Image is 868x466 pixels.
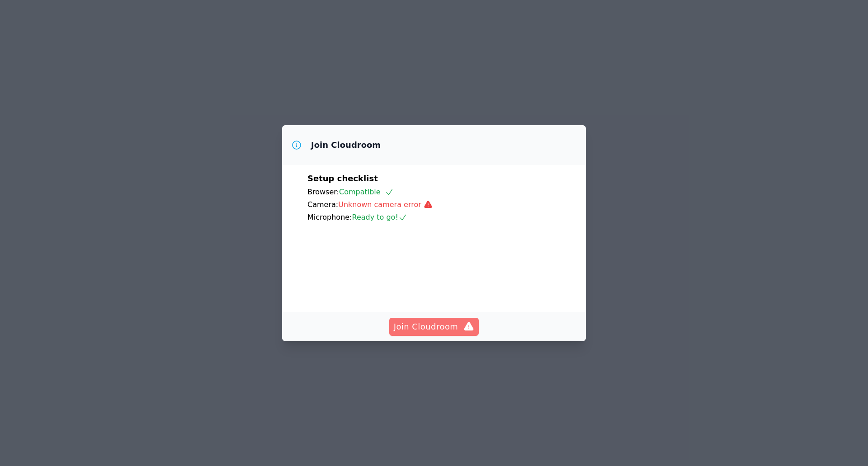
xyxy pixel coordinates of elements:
span: Ready to go! [352,213,407,221]
span: Setup checklist [307,174,378,183]
span: Browser: [307,188,339,196]
span: Unknown camera error [338,200,440,209]
button: Join Cloudroom [389,318,479,336]
span: Join Cloudroom [394,320,475,333]
span: Microphone: [307,213,352,221]
span: Camera: [307,200,338,209]
h3: Join Cloudroom [311,140,381,151]
span: Compatible [339,188,394,196]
